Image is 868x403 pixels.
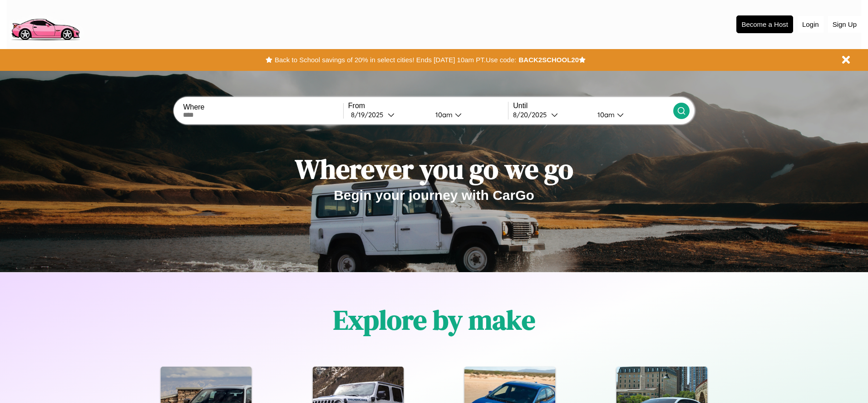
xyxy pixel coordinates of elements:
button: Login [798,16,824,33]
div: 8 / 19 / 2025 [351,110,388,119]
button: Sign Up [828,16,861,33]
div: 8 / 20 / 2025 [513,110,551,119]
button: Become a Host [736,15,793,33]
div: 10am [593,110,617,119]
button: Back to School savings of 20% in select cities! Ends [DATE] 10am PT.Use code: [272,54,518,66]
label: Where [183,103,343,111]
button: 10am [590,110,673,119]
label: From [348,102,508,110]
img: logo [7,5,84,43]
div: 10am [431,110,455,119]
button: 10am [428,110,508,119]
button: 8/19/2025 [348,110,428,119]
h1: Explore by make [333,301,535,338]
b: BACK2SCHOOL20 [518,56,579,64]
label: Until [513,102,673,110]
